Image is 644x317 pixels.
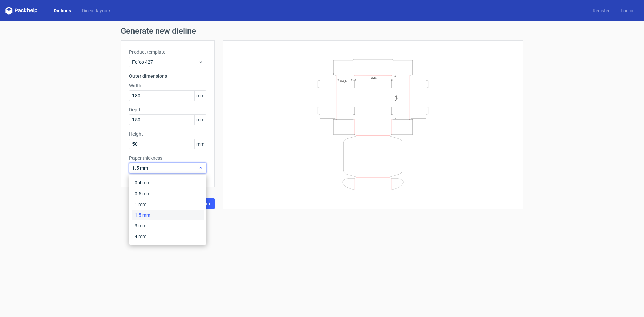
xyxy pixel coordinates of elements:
label: Paper thickness [129,155,206,161]
span: mm [194,139,206,149]
text: Depth [395,95,398,101]
label: Width [129,82,206,89]
label: Product template [129,49,206,55]
div: 4 mm [132,231,204,242]
span: mm [194,91,206,101]
a: Register [587,7,615,14]
div: 0.5 mm [132,188,204,199]
span: Fefco 427 [132,59,198,65]
div: 3 mm [132,220,204,231]
div: 1 mm [132,199,204,210]
span: mm [194,115,206,125]
a: Dielines [48,7,76,14]
div: 1.5 mm [132,210,204,220]
h1: Generate new dieline [121,27,523,35]
a: Log in [615,7,639,14]
label: Height [129,130,206,137]
a: Diecut layouts [76,7,117,14]
h3: Outer dimensions [129,73,206,80]
span: 1.5 mm [132,165,198,171]
text: Height [340,80,347,82]
text: Width [371,76,377,80]
div: 0.4 mm [132,177,204,188]
label: Depth [129,106,206,113]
